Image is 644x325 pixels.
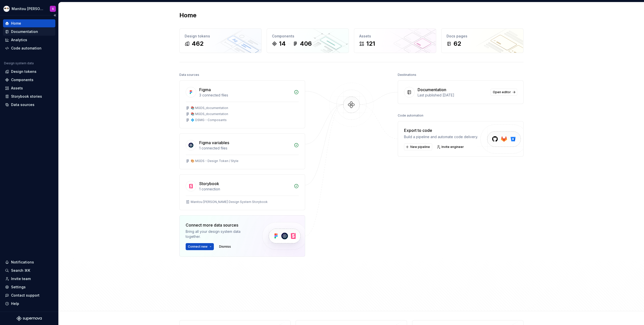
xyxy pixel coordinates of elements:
div: Assets [359,34,431,39]
span: Invite engineer [441,145,464,149]
div: Assets [11,86,23,91]
div: Bring all your design system data together. [186,229,254,239]
a: Components [3,76,55,84]
div: Analytics [11,37,27,42]
a: Components14406 [267,28,349,53]
div: Figma variables [199,140,229,146]
div: Documentation [418,87,446,93]
a: Home [3,19,55,27]
div: Last published [DATE] [418,93,488,98]
img: e5cfe62c-2ffb-4aae-a2e8-6f19d60e01f1.png [4,6,10,12]
div: Code automation [398,112,423,119]
div: 462 [192,40,204,48]
a: Storybook1 connectionManitou [PERSON_NAME] Design System Storybook [179,174,305,210]
button: Search ⌘K [3,266,55,275]
div: Manitou [PERSON_NAME] Design System Storybook [191,200,268,204]
div: Manitou [PERSON_NAME] Design System [12,6,44,11]
div: Figma [199,87,211,93]
a: Invite engineer [435,143,466,150]
a: Open editor [491,89,517,96]
div: Components [272,34,344,39]
a: Invite team [3,275,55,283]
button: Collapse sidebar [51,12,58,19]
div: 1 connection [199,187,291,192]
div: Invite team [11,276,31,281]
div: Notifications [11,260,34,265]
button: Dismiss [217,243,233,250]
div: Data sources [179,71,199,78]
div: Documentation [11,29,38,34]
div: 📚 MGDS_documentation [191,112,228,116]
a: Design tokens [3,68,55,76]
div: Design tokens [185,34,256,39]
div: 💠 DSMG - Composants [191,118,227,122]
div: Storybook [199,181,219,187]
div: 14 [279,40,286,48]
a: Assets [3,84,55,92]
div: Help [11,301,19,306]
div: Build a pipeline and automate code delivery. [404,134,478,139]
div: Connect more data sources [186,222,254,228]
div: Export to code [404,127,478,133]
div: Storybook stories [11,94,42,99]
div: 🎨 MGDS - Design Token / Style [191,159,238,163]
button: Notifications [3,258,55,266]
button: Help [3,300,55,308]
div: 1 connected files [199,146,291,151]
div: Contact support [11,293,39,298]
h2: Home [179,11,196,19]
div: Code automation [11,46,42,51]
div: 406 [300,40,312,48]
div: Data sources [11,102,34,107]
div: 3 connected files [199,93,291,98]
a: Documentation [3,28,55,36]
a: Figma variables1 connected files🎨 MGDS - Design Token / Style [179,133,305,169]
div: 62 [454,40,461,48]
div: 📚 MGDS_documentation [191,106,228,110]
a: Assets121 [354,28,436,53]
span: New pipeline [410,145,430,149]
button: New pipeline [404,143,432,150]
a: Analytics [3,36,55,44]
div: Components [11,77,33,82]
button: Manitou [PERSON_NAME] Design SystemS [1,3,57,14]
a: Settings [3,283,55,291]
div: Home [11,21,21,26]
a: Storybook stories [3,92,55,100]
button: Contact support [3,291,55,299]
a: Code automation [3,44,55,52]
div: S [52,7,54,11]
a: Docs pages62 [441,28,524,53]
div: Design system data [4,61,34,65]
div: Destinations [398,71,416,78]
a: Figma3 connected files📚 MGDS_documentation📚 MGDS_documentation💠 DSMG - Composants [179,80,305,128]
div: Search ⌘K [11,268,30,273]
div: Docs pages [447,34,518,39]
a: Design tokens462 [179,28,262,53]
button: Connect new [186,243,214,250]
span: Open editor [493,90,511,94]
span: Connect new [188,245,208,249]
div: Settings [11,285,26,290]
a: Data sources [3,101,55,109]
svg: Supernova Logo [17,316,42,321]
div: Design tokens [11,69,36,74]
span: Dismiss [219,245,231,249]
div: 121 [366,40,375,48]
